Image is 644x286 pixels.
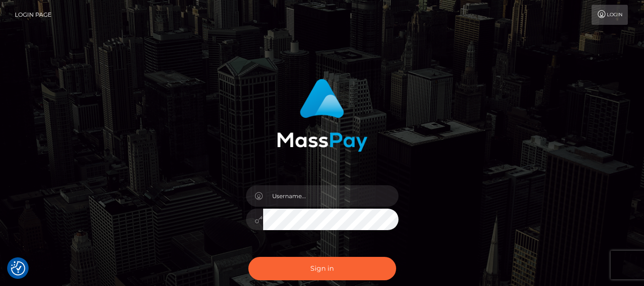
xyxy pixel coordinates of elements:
img: Revisit consent button [11,261,25,275]
button: Sign in [248,257,396,280]
a: Login [592,5,628,25]
input: Username... [263,185,399,207]
a: Login Page [15,5,51,25]
button: Consent Preferences [11,261,25,275]
img: MassPay Login [277,79,368,152]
